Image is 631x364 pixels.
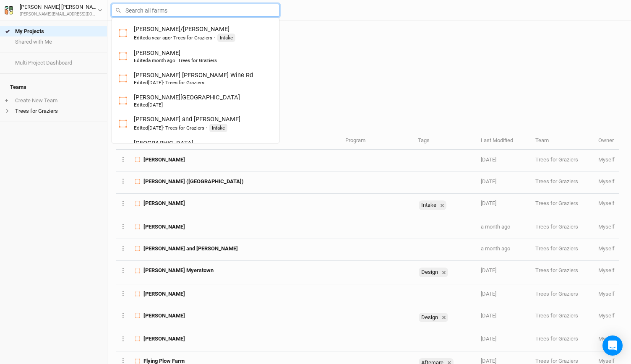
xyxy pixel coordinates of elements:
a: Phil Witmer George Wine Rd [112,68,279,90]
td: Trees for Graziers [531,172,594,194]
span: harrison@treesforgraziers.com [598,224,615,230]
a: Jeff and Judy Pearson [112,112,279,135]
div: [PERSON_NAME] and [PERSON_NAME] [134,115,240,132]
td: Trees for Graziers [531,284,594,306]
h1: My Projects [120,41,623,54]
div: [PERSON_NAME][EMAIL_ADDRESS][DOMAIN_NAME] [20,11,98,18]
span: Nov 28, 2023 10:09 AM [148,125,163,131]
div: Design [419,313,448,322]
h4: Teams [5,79,102,96]
span: Jul 11, 2025 11:51 AM [481,224,510,230]
div: Design [419,268,440,277]
span: harrison@treesforgraziers.com [598,245,615,252]
span: · [214,33,216,42]
span: harrison@treesforgraziers.com [598,335,615,342]
span: Raymond Petersheim [143,223,185,231]
span: Edited [134,57,175,63]
span: harrison@treesforgraziers.com [598,291,615,297]
span: Jun 27, 2025 8:47 AM [481,291,496,297]
div: · Trees for Graziers [134,125,204,131]
span: harrison@treesforgraziers.com [598,200,615,206]
span: Diana and John Waring [143,245,238,252]
button: [PERSON_NAME] [PERSON_NAME][PERSON_NAME][EMAIL_ADDRESS][DOMAIN_NAME] [4,3,103,18]
span: Aug 11, 2025 9:33 AM [481,178,496,185]
span: Edited [134,35,171,41]
div: [PERSON_NAME] [134,49,217,64]
a: [PERSON_NAME][GEOGRAPHIC_DATA]Edited[DATE] [119,93,272,109]
span: · [206,124,208,132]
a: [PERSON_NAME] [PERSON_NAME] Wine RdEdited[DATE]· Trees for Graziers [119,71,272,86]
a: [GEOGRAPHIC_DATA]Edited[DATE]· Trees for Graziers·Intake [119,139,272,156]
a: [PERSON_NAME] and [PERSON_NAME]Edited[DATE]· Trees for Graziers·Intake [119,115,272,132]
span: Matt Bomgardner [143,312,185,320]
td: Trees for Graziers [531,329,594,351]
div: [PERSON_NAME] [PERSON_NAME] Wine Rd [134,71,253,86]
span: Liz Allora [143,156,185,164]
span: Jul 3, 2025 8:32 AM [148,57,175,63]
a: [PERSON_NAME]/[PERSON_NAME]Editeda year ago· Trees for Graziers·Intake [119,25,272,42]
td: Trees for Graziers [531,239,594,261]
span: Aug 11, 2025 2:10 PM [481,156,496,163]
div: Intake [419,200,438,210]
div: Design [419,313,440,322]
td: Trees for Graziers [531,194,594,217]
div: · Trees for Graziers [134,34,212,41]
span: harrison@treesforgraziers.com [598,178,615,185]
span: Edited [134,125,163,131]
a: Liz Allora [112,45,279,68]
div: · Trees for Graziers [134,79,204,86]
span: harrison@treesforgraziers.com [598,156,615,163]
input: Search all farms [112,4,279,17]
div: [PERSON_NAME][GEOGRAPHIC_DATA] [134,93,240,109]
span: harrison@treesforgraziers.com [598,312,615,319]
span: Jim Speicher [143,290,185,298]
a: Phil Witmer Spring Creek Road Farm [112,90,279,112]
a: [PERSON_NAME]Editeda month ago· Trees for Graziers [119,49,272,64]
span: + [5,97,8,104]
div: [PERSON_NAME] [PERSON_NAME] [20,3,98,11]
span: Edited [134,102,163,108]
span: David Lair (Meadow Haven Farm) [143,178,244,185]
div: Design [419,268,448,277]
span: Feb 19, 2025 9:40 AM [148,80,163,86]
div: [PERSON_NAME]/[PERSON_NAME] [134,25,235,42]
div: Intake [217,34,235,42]
div: Intake [209,124,227,132]
td: Trees for Graziers [531,150,594,172]
td: Trees for Graziers [531,217,594,239]
th: Last Modified [476,132,531,150]
a: Samuel Jr./Elam Fisher [112,21,279,45]
th: Program [341,132,413,150]
th: Tags [413,132,476,150]
div: Intake [419,200,446,210]
span: harrison@treesforgraziers.com [598,358,615,364]
span: Jun 27, 2025 10:34 AM [481,267,496,273]
div: menu-options [112,18,279,143]
span: Feb 19, 2025 10:11 AM [148,102,163,108]
th: Team [531,132,594,150]
span: Mar 24, 2024 9:12 PM [148,35,171,41]
a: Baken Creek Farm [112,135,279,159]
span: Jun 24, 2025 10:13 AM [481,312,496,319]
span: Sam Blank [143,335,185,343]
div: Open Intercom Messenger [602,335,623,356]
span: Jul 3, 2025 9:24 AM [481,245,510,252]
th: Owner [594,132,619,150]
span: Jun 5, 2025 9:00 AM [481,358,496,364]
span: John Lapp Myerstown [143,267,214,274]
span: Jun 13, 2025 10:39 AM [481,335,496,342]
span: Edited [134,80,163,86]
span: Aug 4, 2025 3:01 PM [481,200,496,206]
span: harrison@treesforgraziers.com [598,267,615,273]
span: Samuel Lapp Jr [143,200,185,207]
div: · Trees for Graziers [134,57,217,64]
div: [GEOGRAPHIC_DATA] [134,139,227,156]
td: Trees for Graziers [531,306,594,329]
td: Trees for Graziers [531,261,594,284]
